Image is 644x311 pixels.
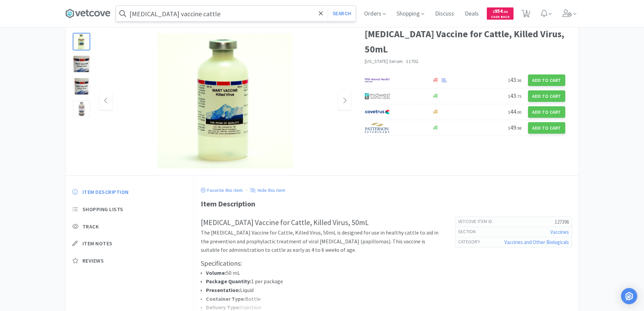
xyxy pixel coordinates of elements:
[406,58,418,64] span: 11702
[516,126,521,131] span: . 98
[206,287,240,293] strong: Presentation:
[82,240,113,247] span: Item Notes
[516,78,521,83] span: . 56
[82,188,129,196] span: Item Description
[528,122,565,134] button: Add to Cart
[404,58,405,64] span: ·
[508,124,521,131] span: 49
[528,90,565,102] button: Add to Cart
[201,217,442,228] h2: [MEDICAL_DATA] Vaccine for Cattle, Killed Virus, 50mL
[246,186,247,195] div: ·
[206,278,251,285] strong: Package Quantity:
[82,223,99,230] span: Track
[116,6,356,21] input: Search by item, sku, manufacturer, ingredient, size...
[508,92,521,99] span: 43
[462,11,481,17] a: Deals
[498,218,569,225] h5: 127396
[491,15,509,20] span: Cash Back
[458,228,481,235] h6: Section
[528,106,565,118] button: Add to Cart
[206,286,442,295] li: Liquid
[528,74,565,86] button: Add to Cart
[508,94,510,99] span: $
[493,8,508,14] span: 954
[365,91,390,101] img: 4dd14cff54a648ac9e977f0c5da9bc2e_5.png
[82,206,123,213] span: Shopping Lists
[508,110,510,115] span: $
[206,269,226,276] strong: Volume:
[508,78,510,83] span: $
[206,277,442,286] li: 1 per package
[365,75,390,85] img: f6b2451649754179b5b4e0c70c3f7cb0_2.png
[504,239,569,245] a: Vaccines and Other Biologicals
[365,26,565,57] h1: [MEDICAL_DATA] Vaccine for Cattle, Killed Virus, 50mL
[328,6,356,21] button: Search
[516,94,521,99] span: . 75
[206,269,442,277] li: 50 mL
[365,123,390,133] img: f5e969b455434c6296c6d81ef179fa71_3.png
[508,108,521,115] span: 44
[493,9,495,14] span: $
[206,187,243,193] p: Favorite this item
[201,198,572,210] div: Item Description
[158,33,293,169] img: cddf2b6b82984dd3bbcef34494cd13cd_130483.png
[201,258,442,269] h3: Specifications:
[621,288,637,304] div: Open Intercom Messenger
[503,9,508,14] span: . 02
[365,107,390,117] img: 77fca1acd8b6420a9015268ca798ef17_1.png
[432,11,457,17] a: Discuss
[458,218,498,225] h6: Vetcove Item Id
[256,187,285,193] p: Hide this item
[201,228,442,254] p: The [MEDICAL_DATA] Vaccine for Cattle, Killed Virus, 50mL is designed for use in healthy cattle t...
[458,239,485,245] h6: Category
[508,126,510,131] span: $
[487,4,514,23] a: $954.02Cash Back
[508,76,521,84] span: 43
[519,12,533,18] a: 1
[516,110,521,115] span: . 00
[82,257,104,264] span: Reviews
[365,58,403,64] a: [US_STATE] Serum
[550,229,569,235] a: Vaccines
